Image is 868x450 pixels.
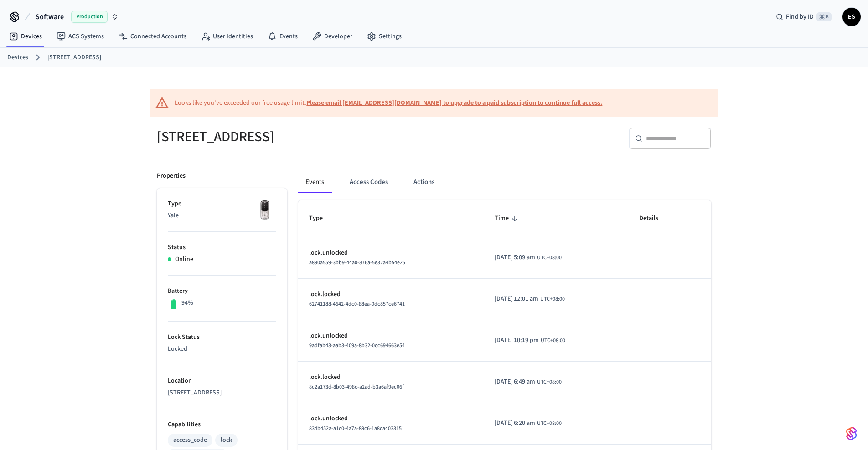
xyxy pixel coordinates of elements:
a: ACS Systems [49,28,111,45]
span: 834b452a-a1c0-4a7a-89c6-1a8ca4033151 [309,424,404,432]
a: Events [260,28,305,45]
a: Devices [7,53,28,62]
span: 62741188-4642-4dc0-88ea-0dc857ce6741 [309,300,405,308]
a: Connected Accounts [111,28,194,45]
span: Time [495,211,521,225]
span: [DATE] 12:01 am [495,294,538,304]
p: Type [168,199,276,209]
span: 8c2a173d-8b03-498c-a2ad-b3a6af9ec06f [309,383,404,391]
button: ES [842,8,861,26]
p: Location [168,376,276,386]
div: access_code [173,435,207,445]
p: lock.unlocked [309,248,473,258]
p: lock.unlocked [309,414,473,424]
a: Devices [2,28,49,45]
span: UTC+08:00 [537,254,562,262]
span: [DATE] 6:20 am [495,419,535,428]
p: Online [175,255,193,264]
span: ES [843,9,860,25]
p: Yale [168,211,276,220]
div: Etc/GMT-8 [495,419,562,428]
span: Details [639,211,670,225]
p: Battery [168,286,276,296]
a: Settings [360,28,409,45]
div: Looks like you've exceeded our free usage limit. [175,98,602,108]
div: ant example [298,171,711,193]
span: a890a559-3bb9-44a0-876a-5e32a4b54e25 [309,259,405,266]
div: Etc/GMT-8 [495,294,565,304]
div: lock [221,435,232,445]
span: UTC+08:00 [540,295,565,303]
a: Developer [305,28,360,45]
div: Find by ID⌘ K [769,9,839,25]
span: UTC+08:00 [537,419,562,428]
p: lock.locked [309,373,473,382]
span: UTC+08:00 [541,337,565,345]
p: Capabilities [168,420,276,430]
span: [DATE] 10:19 pm [495,336,539,345]
p: [STREET_ADDRESS] [168,388,276,398]
span: Type [309,211,335,225]
img: Yale Assure Touchscreen Wifi Smart Lock, Satin Nickel, Front [253,199,276,222]
span: Find by ID [786,12,814,21]
a: [STREET_ADDRESS] [47,53,101,62]
p: lock.locked [309,290,473,299]
span: ⌘ K [816,12,832,21]
img: SeamLogoGradient.69752ec5.svg [846,426,857,441]
span: UTC+08:00 [537,378,562,386]
h5: [STREET_ADDRESS] [157,128,429,146]
span: [DATE] 5:09 am [495,253,535,262]
a: User Identities [194,28,260,45]
span: 9adfab43-aab3-409a-8b32-0cc694663e54 [309,342,405,349]
p: Properties [157,171,186,181]
a: Please email [EMAIL_ADDRESS][DOMAIN_NAME] to upgrade to a paid subscription to continue full access. [306,98,602,107]
p: lock.unlocked [309,331,473,341]
p: Status [168,243,276,252]
div: Etc/GMT-8 [495,253,562,262]
p: 94% [181,298,193,308]
div: Etc/GMT-8 [495,336,565,345]
button: Access Codes [342,171,395,193]
span: Production [71,11,108,23]
span: [DATE] 6:49 am [495,377,535,387]
p: Lock Status [168,332,276,342]
button: Events [298,171,331,193]
span: Software [36,11,64,22]
div: Etc/GMT-8 [495,377,562,387]
button: Actions [406,171,442,193]
p: Locked [168,344,276,354]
